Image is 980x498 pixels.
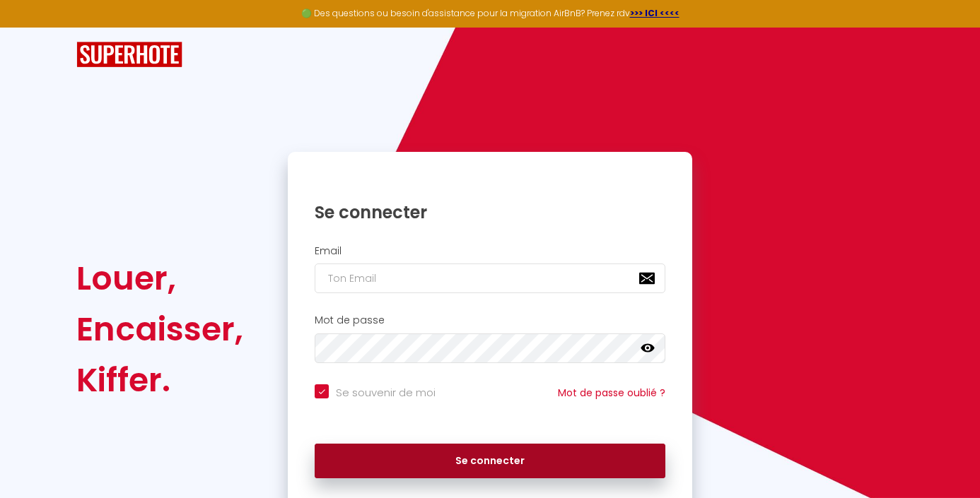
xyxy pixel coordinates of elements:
div: Kiffer. [76,355,243,405]
input: Ton Email [315,263,665,293]
h1: Se connecter [315,201,665,223]
a: >>> ICI <<<< [630,7,679,19]
button: Se connecter [315,444,665,479]
h2: Email [315,245,665,257]
div: Encaisser, [76,304,243,355]
h2: Mot de passe [315,314,665,326]
a: Mot de passe oublié ? [558,386,665,400]
img: SuperHote logo [76,42,182,68]
div: Louer, [76,253,243,304]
